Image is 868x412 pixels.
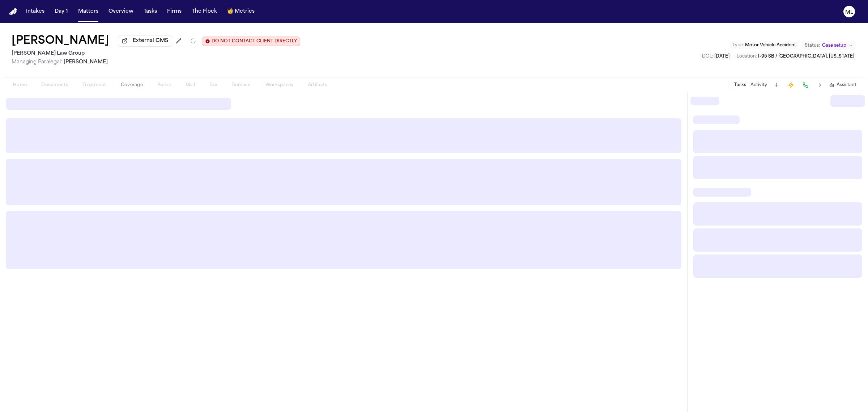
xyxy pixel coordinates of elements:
[737,54,757,59] span: Location :
[235,8,255,15] span: Metrics
[822,43,846,49] span: Case setup
[734,82,746,88] button: Tasks
[106,5,136,18] button: Overview
[224,5,258,18] button: crownMetrics
[118,35,172,47] button: External CMS
[758,54,854,59] span: I-95 SB / [GEOGRAPHIC_DATA], [US_STATE]
[800,80,810,90] button: Make a Call
[212,38,297,44] span: DO NOT CONTACT CLIENT DIRECTLY
[12,49,300,58] h2: [PERSON_NAME] Law Group
[227,8,233,15] span: crown
[732,43,744,47] span: Type :
[714,54,729,59] span: [DATE]
[64,59,108,65] span: [PERSON_NAME]
[12,59,62,65] span: Managing Paralegal:
[12,35,109,48] h1: [PERSON_NAME]
[702,54,713,59] span: DOL :
[801,41,856,50] button: Change status from Case setup
[52,5,71,18] button: Day 1
[164,5,184,18] button: Firms
[786,80,796,90] button: Create Immediate Task
[141,5,160,18] button: Tasks
[189,5,220,18] button: The Flock
[75,5,101,18] button: Matters
[12,35,109,48] button: Edit matter name
[9,8,17,15] img: Finch Logo
[202,37,300,46] button: Edit client contact restriction
[805,43,820,49] span: Status:
[700,53,732,60] button: Edit DOL: 2025-08-09
[829,82,856,88] button: Assistant
[745,43,796,47] span: Motor Vehicle Accident
[750,82,767,88] button: Activity
[845,10,853,15] text: ML
[735,53,856,60] button: Edit Location: I-95 SB / NW 62nd St, Miami, Florida
[9,8,17,15] a: Home
[133,37,168,45] span: External CMS
[771,80,782,90] button: Add Task
[837,82,856,88] span: Assistant
[23,5,47,18] button: Intakes
[730,42,798,49] button: Edit Type: Motor Vehicle Accident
